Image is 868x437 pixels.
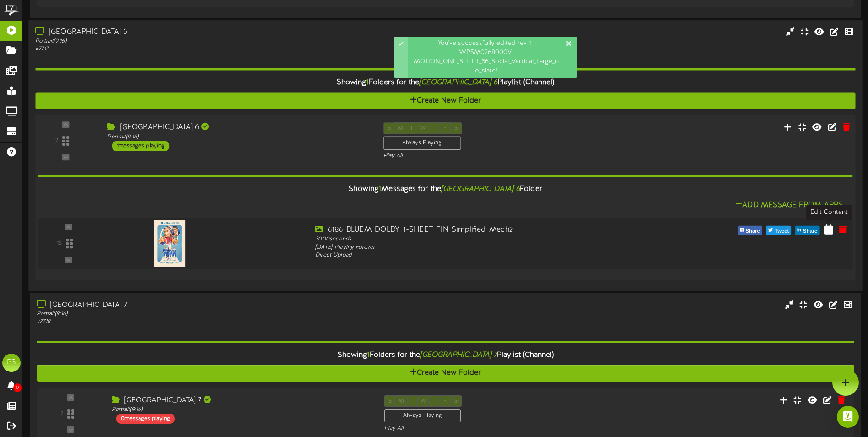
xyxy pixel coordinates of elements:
div: Showing Folders for the Playlist (Channel) [28,72,862,92]
button: Create New Folder [37,365,854,382]
i: [GEOGRAPHIC_DATA] 6 [419,78,497,86]
div: Showing Folders for the Playlist (Channel) [30,345,861,365]
div: Always Playing [383,136,461,150]
button: Create New Folder [35,92,855,109]
div: Dismiss this notification [565,39,572,48]
span: 1 [366,78,369,86]
div: 3000 seconds [315,235,644,243]
div: [GEOGRAPHIC_DATA] 6 [107,122,369,133]
i: [GEOGRAPHIC_DATA] 7 [420,351,497,359]
div: You've successfully edited rev-1-WRSM0268000V-MOTION_ONE_SHEET_56_Social_Vertical_Large_no_slate! [408,37,577,78]
div: Showing Messages for the Folder [31,180,859,199]
i: [GEOGRAPHIC_DATA] 6 [441,185,520,193]
div: [GEOGRAPHIC_DATA] 7 [112,395,371,406]
div: 1 messages playing [112,141,170,151]
span: Share [744,226,761,236]
div: PS [2,354,21,372]
div: Play All [383,152,577,160]
div: # 7718 [37,318,369,326]
div: Portrait ( 9:16 ) [112,406,371,414]
div: Portrait ( 9:16 ) [37,310,369,318]
button: Add Message From Apps [733,199,846,211]
div: [GEOGRAPHIC_DATA] 6 [35,27,369,38]
button: Share [738,225,762,235]
div: Portrait ( 9:16 ) [35,38,369,45]
div: [DATE] - Playing Forever [315,243,644,251]
span: 0 [13,383,22,392]
div: 6186_BLUEM_DOLBY_1-SHEET_FIN_Simplified_Mech2 [315,224,644,235]
span: 1 [378,185,381,193]
button: Share [795,225,820,235]
img: 4c8d796b-25ab-4786-816e-8d729da6452f.jpg [154,220,185,267]
div: [GEOGRAPHIC_DATA] 7 [37,300,369,311]
div: Open Intercom Messenger [837,406,859,428]
span: 1 [367,351,370,359]
div: 0 messages playing [116,414,175,424]
span: Share [801,226,819,236]
span: Tweet [773,226,791,236]
div: Direct Upload [315,251,644,260]
div: Play All [384,425,575,432]
div: Always Playing [384,409,461,422]
div: Portrait ( 9:16 ) [107,133,369,141]
button: Tweet [766,225,791,235]
div: # 7717 [35,45,369,53]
